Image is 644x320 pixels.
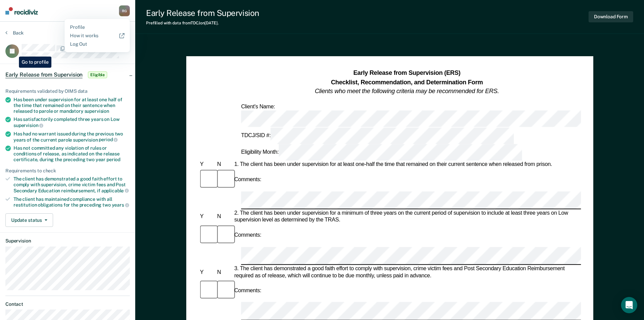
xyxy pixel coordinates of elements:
[233,232,262,239] div: Comments:
[353,69,460,76] strong: Early Release from Supervision (ERS)
[315,88,499,94] em: Clients who meet the following criteria may be recommended for ERS.
[106,157,120,162] span: period
[88,71,107,78] span: Eligible
[119,5,130,16] div: R G
[112,202,129,208] span: years
[240,144,523,161] div: Eligibility Month:
[216,162,233,168] div: N
[99,137,118,142] span: period
[14,131,130,143] div: Has had no warrant issued during the previous two years of the current parole supervision
[14,176,130,193] div: The client has demonstrated a good faith effort to comply with supervision, crime victim fees and...
[240,128,515,144] div: TDCJ/SID #:
[589,11,633,22] button: Download Form
[101,188,129,193] span: applicable
[14,196,130,208] div: The client has maintained compliance with all restitution obligations for the preceding two
[198,214,216,220] div: Y
[5,213,53,227] button: Update status
[70,41,124,47] a: Log Out
[14,145,130,162] div: Has not committed any violation of rules or conditions of release, as indicated on the release ce...
[70,33,124,39] a: How it works
[233,210,581,224] div: 2. The client has been under supervision for a minimum of three years on the current period of su...
[216,214,233,220] div: N
[146,8,259,18] div: Early Release from Supervision
[233,162,581,168] div: 1. The client has been under supervision for at least one-half the time that remained on their cu...
[216,269,233,276] div: N
[5,71,82,78] span: Early Release from Supervision
[198,162,216,168] div: Y
[14,123,43,128] span: supervision
[146,21,259,25] div: Prefilled with data from TDCJ on [DATE] .
[233,265,581,279] div: 3. The client has demonstrated a good faith effort to comply with supervision, crime victim fees ...
[5,238,130,244] dt: Supervision
[198,269,216,276] div: Y
[14,116,130,128] div: Has satisfactorily completed three years on Low
[85,108,109,114] span: supervision
[233,287,262,294] div: Comments:
[5,30,24,36] button: Back
[233,176,262,183] div: Comments:
[5,168,130,174] div: Requirements to check
[5,301,130,307] dt: Contact
[14,97,130,114] div: Has been under supervision for at least one half of the time that remained on their sentence when...
[5,88,130,94] div: Requirements validated by OIMS data
[331,79,482,85] strong: Checklist, Recommendation, and Determination Form
[70,24,124,30] a: Profile
[621,297,637,313] div: Open Intercom Messenger
[119,5,130,16] button: RG
[5,7,38,15] img: Recidiviz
